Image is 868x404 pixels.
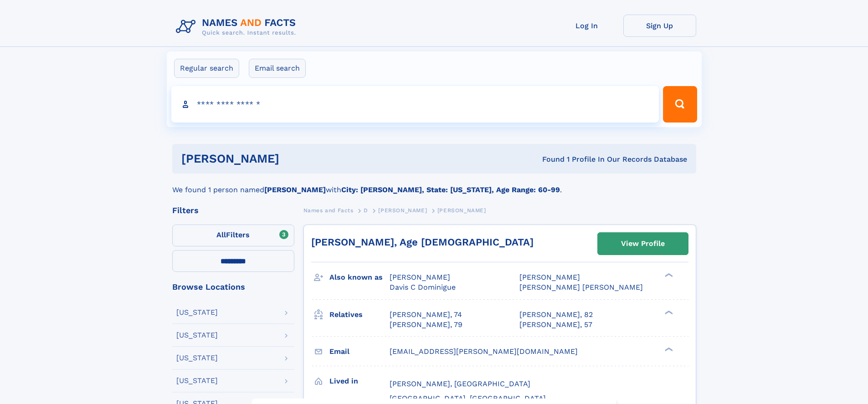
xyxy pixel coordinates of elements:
[172,15,303,39] img: Logo Names and Facts
[378,207,427,214] span: [PERSON_NAME]
[364,207,368,214] span: D
[329,270,390,285] h3: Also known as
[174,59,239,78] label: Regular search
[519,320,592,330] a: [PERSON_NAME], 57
[390,394,546,403] span: [GEOGRAPHIC_DATA], [GEOGRAPHIC_DATA]
[390,283,456,291] span: Davis C Dominigue
[176,377,218,384] div: [US_STATE]
[311,236,534,248] a: [PERSON_NAME], Age [DEMOGRAPHIC_DATA]
[663,86,697,123] button: Search Button
[621,233,665,254] div: View Profile
[623,15,696,37] a: Sign Up
[378,205,427,216] a: [PERSON_NAME]
[390,273,450,281] span: [PERSON_NAME]
[329,307,390,322] h3: Relatives
[172,225,294,246] label: Filters
[171,86,659,123] input: search input
[663,309,673,315] div: ❯
[176,332,218,339] div: [US_STATE]
[176,309,218,316] div: [US_STATE]
[519,283,643,291] span: [PERSON_NAME] [PERSON_NAME]
[550,15,623,37] a: Log In
[329,344,390,359] h3: Email
[181,153,411,164] h1: [PERSON_NAME]
[519,310,593,320] a: [PERSON_NAME], 82
[663,272,673,278] div: ❯
[249,59,306,78] label: Email search
[172,206,294,215] div: Filters
[519,273,580,281] span: [PERSON_NAME]
[329,373,390,389] h3: Lived in
[663,346,673,352] div: ❯
[172,174,696,195] div: We found 1 person named with .
[390,347,578,356] span: [EMAIL_ADDRESS][PERSON_NAME][DOMAIN_NAME]
[264,185,326,194] b: [PERSON_NAME]
[172,283,294,291] div: Browse Locations
[176,354,218,362] div: [US_STATE]
[364,205,368,216] a: D
[411,154,687,164] div: Found 1 Profile In Our Records Database
[216,230,226,239] span: All
[341,185,560,194] b: City: [PERSON_NAME], State: [US_STATE], Age Range: 60-99
[390,379,530,388] span: [PERSON_NAME], [GEOGRAPHIC_DATA]
[437,207,486,214] span: [PERSON_NAME]
[303,205,354,216] a: Names and Facts
[598,233,688,255] a: View Profile
[390,310,462,320] a: [PERSON_NAME], 74
[390,320,462,330] a: [PERSON_NAME], 79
